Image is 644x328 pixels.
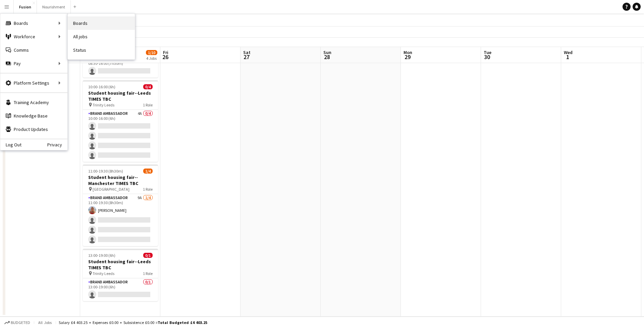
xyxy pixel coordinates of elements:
[143,84,153,89] span: 0/4
[68,30,135,43] a: All jobs
[3,319,31,326] button: Budgeted
[162,53,168,61] span: 26
[83,90,158,102] h3: Student housing fair--Leeds TIMES TBC
[93,271,114,276] span: Trinity Leeds
[158,320,207,325] span: Total Budgeted £4 403.25
[483,53,491,61] span: 30
[83,259,158,271] h3: Student housing fair--Leeds TIMES TBC
[83,194,158,246] app-card-role: Brand Ambassador9A1/411:00-19:30 (8h30m)[PERSON_NAME]
[83,80,158,162] app-job-card: 10:00-16:00 (6h)0/4Student housing fair--Leeds TIMES TBC Trinity Leeds1 RoleBrand Ambassador4A0/4...
[0,16,67,30] div: Boards
[243,49,251,55] span: Sat
[146,56,157,61] div: 4 Jobs
[242,53,251,61] span: 27
[563,53,573,61] span: 1
[0,109,67,123] a: Knowledge Base
[0,123,67,136] a: Product Updates
[0,96,67,109] a: Training Academy
[83,165,158,246] app-job-card: 11:00-19:30 (8h30m)1/4Student housing fair--Manchester TIMES TBC [GEOGRAPHIC_DATA]1 RoleBrand Amb...
[37,320,53,325] span: All jobs
[83,110,158,162] app-card-role: Brand Ambassador4A0/410:00-16:00 (6h)
[146,50,157,55] span: 1/10
[484,49,491,55] span: Tue
[143,169,153,174] span: 1/4
[402,53,412,61] span: 29
[88,253,115,258] span: 13:00-19:00 (6h)
[0,142,21,147] a: Log Out
[14,0,37,13] button: Fusion
[47,142,67,147] a: Privacy
[83,278,158,301] app-card-role: Brand Ambassador0/113:00-19:00 (6h)
[143,102,153,107] span: 1 Role
[0,57,67,70] div: Pay
[0,43,67,57] a: Comms
[0,30,67,43] div: Workforce
[88,84,115,89] span: 10:00-16:00 (6h)
[404,49,412,55] span: Mon
[323,49,331,55] span: Sun
[564,49,573,55] span: Wed
[68,16,135,30] a: Boards
[88,169,123,174] span: 11:00-19:30 (8h30m)
[0,76,67,90] div: Platform Settings
[59,320,207,325] div: Salary £4 403.25 + Expenses £0.00 + Subsistence £0.00 =
[143,187,153,192] span: 1 Role
[83,55,158,78] app-card-role: Events (Event Manager)0/108:30-16:00 (7h30m)
[93,102,114,107] span: Trinity Leeds
[143,253,153,258] span: 0/1
[93,187,129,192] span: [GEOGRAPHIC_DATA]
[11,320,30,325] span: Budgeted
[143,271,153,276] span: 1 Role
[83,174,158,186] h3: Student housing fair--Manchester TIMES TBC
[68,43,135,57] a: Status
[37,0,71,13] button: Nourishment
[322,53,331,61] span: 28
[83,249,158,301] app-job-card: 13:00-19:00 (6h)0/1Student housing fair--Leeds TIMES TBC Trinity Leeds1 RoleBrand Ambassador0/113...
[163,49,168,55] span: Fri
